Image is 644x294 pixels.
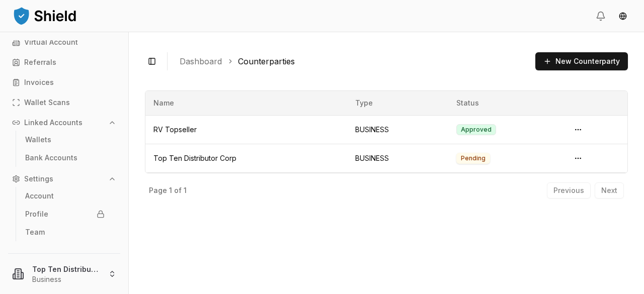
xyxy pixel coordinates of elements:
p: Account [25,192,54,200]
button: Settings [8,171,120,187]
p: Virtual Account [24,39,78,46]
a: Account [21,188,109,204]
button: Top Ten DistributorBusiness [4,258,124,290]
p: Invoices [24,79,54,86]
p: Top Ten Distributor [32,264,100,274]
p: of [174,187,182,194]
td: Top Ten Distributor Corp [145,144,347,172]
p: Page [149,187,167,194]
p: Team [25,229,45,236]
th: Name [145,91,347,115]
a: Bank Accounts [21,150,109,166]
td: BUSINESS [347,115,448,144]
p: Bank Accounts [25,154,77,161]
a: Profile [21,206,109,222]
a: Team [21,224,109,240]
a: Wallet Scans [8,94,120,111]
a: Wallets [21,132,109,148]
img: ShieldPay Logo [12,6,77,26]
a: Invoices [8,74,120,90]
p: Settings [24,175,53,182]
p: Wallets [25,136,51,143]
a: Dashboard [180,55,222,67]
td: RV Topseller [145,115,347,144]
button: New Counterparty [535,52,628,70]
th: Status [448,91,562,115]
p: Linked Accounts [24,119,83,126]
a: Virtual Account [8,34,120,50]
p: Business [32,274,100,284]
button: Linked Accounts [8,115,120,131]
a: Counterparties [238,55,295,67]
p: Profile [25,211,48,218]
a: Referrals [8,54,120,70]
p: Wallet Scans [24,99,70,106]
p: Referrals [24,59,56,66]
p: 1 [169,187,172,194]
p: 1 [184,187,187,194]
td: BUSINESS [347,144,448,172]
nav: breadcrumb [180,55,527,67]
th: Type [347,91,448,115]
